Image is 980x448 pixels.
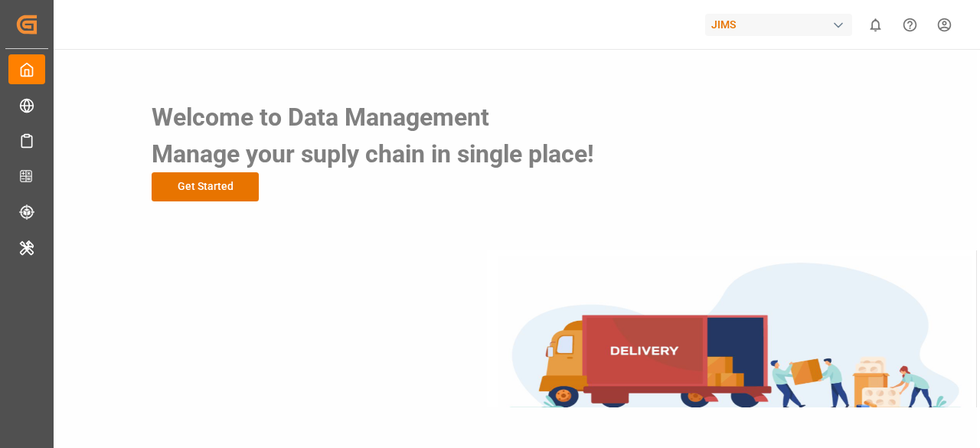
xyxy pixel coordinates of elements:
[487,250,977,407] img: Delivery Truck
[705,14,852,36] div: JIMS
[152,136,594,172] h3: Manage your suply chain in single place!
[893,8,927,42] button: Help Center
[152,99,594,136] h3: Welcome to Data Management
[152,172,259,201] button: Get Started
[858,8,893,42] button: show 0 new notifications
[705,10,858,39] button: JIMS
